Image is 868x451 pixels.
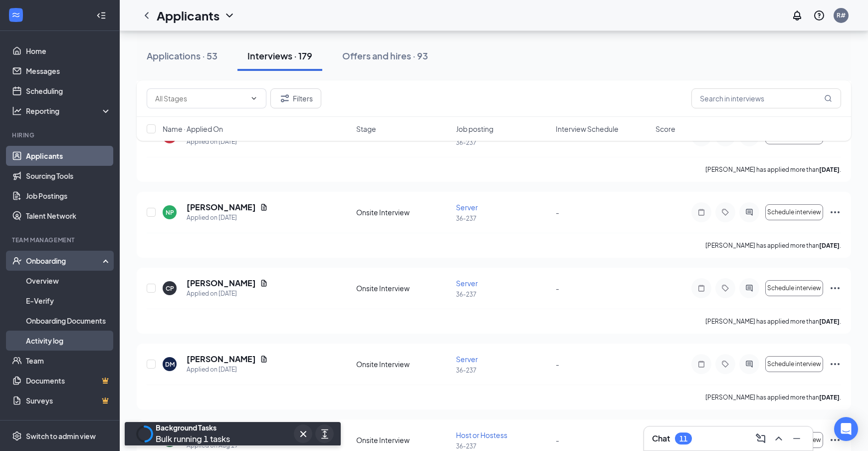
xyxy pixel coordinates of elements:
span: Server [456,355,478,364]
svg: Filter [279,92,291,104]
b: [DATE] [819,318,840,325]
p: [PERSON_NAME] has applied more than . [705,165,841,174]
div: Onsite Interview [356,283,450,293]
span: - [556,208,559,217]
a: Scheduling [26,81,111,101]
svg: ChevronUp [773,433,785,445]
svg: ActiveChat [743,284,755,292]
p: [PERSON_NAME] has applied more than . [705,317,841,326]
p: 36-237 [456,214,550,223]
svg: ChevronLeft [141,9,153,21]
svg: Settings [12,431,22,441]
svg: Ellipses [829,206,841,218]
a: Messages [26,61,111,81]
div: Onsite Interview [356,359,450,369]
h5: [PERSON_NAME] [187,354,256,365]
div: Applied on [DATE] [187,213,268,223]
div: Offers and hires · 93 [342,49,428,62]
span: Score [655,124,675,134]
a: Team [26,351,111,371]
svg: Ellipses [829,282,841,294]
button: Minimize [789,431,805,447]
svg: ComposeMessage [755,433,767,445]
span: Schedule interview [767,285,821,292]
svg: Document [260,279,268,287]
h5: [PERSON_NAME] [187,278,256,289]
button: ComposeMessage [753,431,769,447]
div: Open Intercom Messenger [834,417,858,441]
input: All Stages [155,93,246,104]
svg: ActiveChat [743,208,755,216]
span: Server [456,279,478,288]
a: Home [26,41,111,61]
a: Sourcing Tools [26,166,111,186]
span: Schedule interview [767,209,821,216]
div: Interviews · 179 [247,49,312,62]
span: Stage [356,124,376,134]
svg: ChevronDown [223,9,235,21]
div: R# [837,11,846,19]
svg: Document [260,203,268,211]
h3: Chat [652,433,670,444]
a: Job Postings [26,186,111,206]
input: Search in interviews [691,88,841,108]
a: DocumentsCrown [26,371,111,391]
svg: QuestionInfo [813,9,825,21]
a: Onboarding Documents [26,311,111,331]
span: Bulk running 1 tasks [156,434,230,444]
svg: UserCheck [12,256,22,266]
b: [DATE] [819,166,840,173]
svg: Collapse [96,10,106,20]
b: [DATE] [819,242,840,249]
span: - [556,436,559,445]
button: ChevronUp [771,431,787,447]
button: Filter Filters [270,88,321,108]
div: Onsite Interview [356,435,450,445]
div: Applied on [DATE] [187,289,268,299]
div: Team Management [12,236,109,244]
span: - [556,284,559,293]
svg: WorkstreamLogo [11,10,21,20]
div: Applications · 53 [147,49,217,62]
svg: Notifications [791,9,803,21]
div: Reporting [26,106,112,116]
div: DM [165,360,175,369]
svg: ArrowsExpand [319,428,331,440]
a: E-Verify [26,291,111,311]
svg: Document [260,355,268,363]
span: Host or Hostess [456,431,507,440]
div: Onboarding [26,256,103,266]
svg: Tag [719,360,731,368]
svg: Tag [719,208,731,216]
div: Applied on [DATE] [187,365,268,375]
div: 11 [679,435,687,443]
button: Schedule interview [765,280,823,296]
svg: Note [695,284,707,292]
p: 36-237 [456,442,550,451]
h5: [PERSON_NAME] [187,202,256,213]
svg: Note [695,360,707,368]
span: Schedule interview [767,361,821,368]
p: [PERSON_NAME] has applied more than . [705,241,841,250]
a: SurveysCrown [26,391,111,411]
b: [DATE] [819,394,840,401]
p: 36-237 [456,366,550,375]
svg: Minimize [791,433,803,445]
span: Name · Applied On [163,124,223,134]
div: Background Tasks [156,423,230,433]
svg: Note [695,208,707,216]
p: 36-237 [456,290,550,299]
span: Server [456,203,478,212]
div: Hiring [12,131,109,139]
div: NP [166,208,174,217]
svg: MagnifyingGlass [824,94,832,102]
span: - [556,360,559,369]
svg: Cross [297,428,309,440]
svg: Ellipses [829,434,841,446]
a: Overview [26,271,111,291]
h1: Applicants [157,7,219,24]
div: CP [166,284,174,293]
svg: ChevronDown [250,94,258,102]
a: Talent Network [26,206,111,226]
